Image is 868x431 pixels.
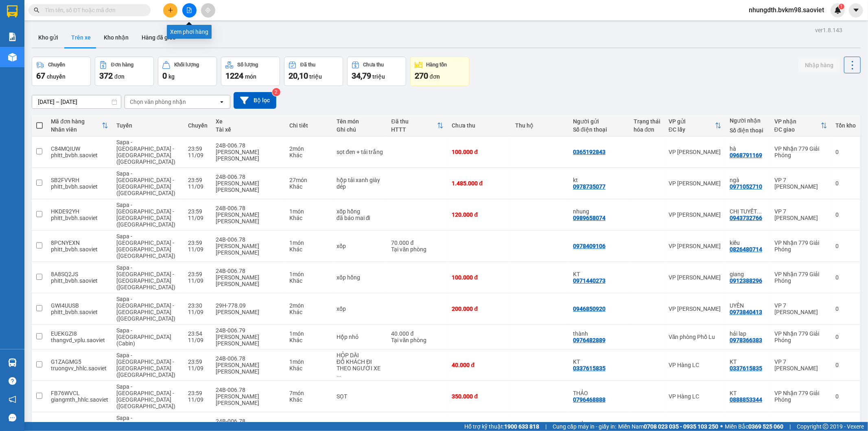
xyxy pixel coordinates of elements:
[337,208,383,215] div: xốp hồng
[116,139,175,165] span: Sapa - [GEOGRAPHIC_DATA] - [GEOGRAPHIC_DATA] ([GEOGRAPHIC_DATA])
[201,3,215,18] button: aim
[730,271,766,277] div: giang
[51,208,108,215] div: HKDE92YH
[289,309,328,315] div: Khác
[289,302,328,309] div: 2 món
[774,330,827,343] div: VP Nhận 779 Giải Phóng
[289,122,328,129] div: Chi tiết
[289,208,328,215] div: 1 món
[116,122,180,129] div: Tuyến
[32,28,65,47] button: Kho gửi
[853,7,860,14] span: caret-down
[32,57,91,86] button: Chuyến67chuyến
[774,177,827,190] div: VP 7 [PERSON_NAME]
[774,126,821,133] div: ĐC giao
[188,330,208,337] div: 23:54
[789,422,791,431] span: |
[669,126,715,133] div: ĐC lấy
[51,365,108,372] div: truongvv_hhlc.saoviet
[337,149,383,155] div: sọt đen + tải trắng
[634,118,660,125] div: Trạng thái
[835,243,856,249] div: 0
[47,115,112,136] th: Toggle SortBy
[51,183,108,190] div: phitt_bvbh.saoviet
[51,152,108,158] div: phitt_bvbh.saoviet
[730,358,766,365] div: KT
[188,396,208,403] div: 11/09
[300,62,315,68] div: Đã thu
[337,393,383,400] div: SỌT
[757,208,762,215] span: ...
[188,240,208,246] div: 23:59
[188,122,208,129] div: Chuyến
[216,149,282,162] div: [PERSON_NAME] [PERSON_NAME]
[162,71,167,81] span: 0
[51,126,102,133] div: Nhân viên
[237,62,258,68] div: Số lượng
[65,28,97,47] button: Trên xe
[51,302,108,309] div: GWI4UUSB
[337,126,383,133] div: Ghi chú
[352,71,371,81] span: 34,79
[387,115,448,136] th: Toggle SortBy
[573,421,625,428] div: THẢO
[216,243,282,256] div: [PERSON_NAME] [PERSON_NAME]
[111,62,133,68] div: Đơn hàng
[51,337,108,343] div: thangvd_vplu.saoviet
[188,145,208,152] div: 23:59
[835,393,856,400] div: 0
[205,7,211,13] span: aim
[51,246,108,253] div: phitt_bvbh.saoviet
[188,309,208,315] div: 11/09
[464,422,539,431] span: Hỗ trợ kỹ thuật:
[634,126,660,133] div: hóa đơn
[573,390,625,396] div: THẢO
[573,337,606,343] div: 0976482889
[573,358,625,365] div: KT
[774,145,827,158] div: VP Nhận 779 Giải Phóng
[289,246,328,253] div: Khác
[573,118,625,125] div: Người gửi
[97,28,135,47] button: Kho nhận
[391,246,444,253] div: Tại văn phòng
[216,174,282,180] div: 24B-006.78
[289,183,328,190] div: Khác
[45,6,141,15] input: Tìm tên, số ĐT hoặc mã đơn
[835,180,856,187] div: 0
[216,274,282,287] div: [PERSON_NAME] [PERSON_NAME]
[163,3,177,18] button: plus
[573,365,606,372] div: 0337615835
[289,390,328,396] div: 7 món
[669,334,722,340] div: Văn phòng Phố Lu
[452,362,507,368] div: 40.000 đ
[95,57,154,86] button: Đơn hàng372đơn
[188,277,208,284] div: 11/09
[363,62,384,68] div: Chưa thu
[452,306,507,312] div: 200.000 đ
[835,334,856,340] div: 0
[216,126,282,133] div: Tài xế
[51,145,108,152] div: C84MQIUW
[289,330,328,337] div: 1 món
[835,274,856,281] div: 0
[51,390,108,396] div: FB76WVCL
[415,71,428,81] span: 270
[116,383,175,409] span: Sapa - [GEOGRAPHIC_DATA] - [GEOGRAPHIC_DATA] ([GEOGRAPHIC_DATA])
[216,387,282,393] div: 24B-006.78
[272,88,280,96] sup: 2
[730,145,766,152] div: hà
[216,355,282,362] div: 24B-006.78
[116,352,175,378] span: Sapa - [GEOGRAPHIC_DATA] - [GEOGRAPHIC_DATA] ([GEOGRAPHIC_DATA])
[391,240,444,246] div: 70.000 đ
[116,264,175,290] span: Sapa - [GEOGRAPHIC_DATA] - [GEOGRAPHIC_DATA] ([GEOGRAPHIC_DATA])
[774,390,827,403] div: VP Nhận 779 Giải Phóng
[216,393,282,406] div: [PERSON_NAME] [PERSON_NAME]
[504,423,539,430] strong: 1900 633 818
[730,183,762,190] div: 0971052710
[216,180,282,193] div: [PERSON_NAME] [PERSON_NAME]
[835,306,856,312] div: 0
[188,271,208,277] div: 23:59
[748,423,783,430] strong: 0369 525 060
[835,149,856,155] div: 0
[216,142,282,149] div: 24B-006.78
